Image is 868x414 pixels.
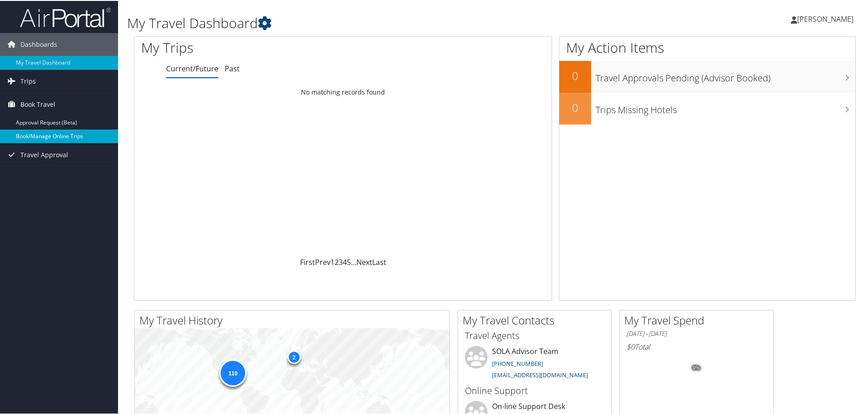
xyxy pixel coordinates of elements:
a: First [300,256,315,266]
a: 0Travel Approvals Pending (Advisor Booked) [559,60,855,92]
span: Book Travel [20,92,55,115]
span: … [351,256,356,266]
a: 4 [343,256,347,266]
span: Dashboards [20,32,57,55]
a: Past [225,63,240,73]
h6: [DATE] - [DATE] [626,329,766,337]
h3: Online Support [465,384,605,396]
h3: Travel Approvals Pending (Advisor Booked) [596,66,855,84]
a: Next [356,256,372,266]
a: [PERSON_NAME] [791,5,863,32]
a: 3 [339,256,343,266]
h1: My Trips [141,37,371,56]
a: [PHONE_NUMBER] [492,359,543,367]
span: Trips [20,69,36,92]
a: 5 [347,256,351,266]
a: [EMAIL_ADDRESS][DOMAIN_NAME] [492,370,588,378]
span: Travel Approval [20,143,68,165]
h2: My Travel Contacts [463,312,612,327]
a: 1 [330,256,335,266]
span: $0 [626,341,635,351]
h2: My Travel History [139,312,449,327]
h3: Travel Agents [465,329,605,341]
a: 0Trips Missing Hotels [559,92,855,124]
h2: 0 [559,99,591,115]
tspan: 0% [693,364,700,370]
h1: My Action Items [559,37,855,56]
h3: Trips Missing Hotels [596,98,855,115]
a: Prev [315,256,330,266]
img: airportal-logo.png [20,6,111,27]
h1: My Travel Dashboard [127,13,617,32]
h2: 0 [559,67,591,83]
span: [PERSON_NAME] [797,13,853,23]
div: 2 [287,349,301,363]
h2: My Travel Spend [624,312,773,327]
li: SOLA Advisor Team [460,345,609,382]
td: No matching records found [134,83,552,100]
a: Current/Future [166,63,218,73]
h6: Total [626,341,766,351]
div: 110 [219,359,247,386]
a: 2 [335,256,339,266]
a: Last [372,256,386,266]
